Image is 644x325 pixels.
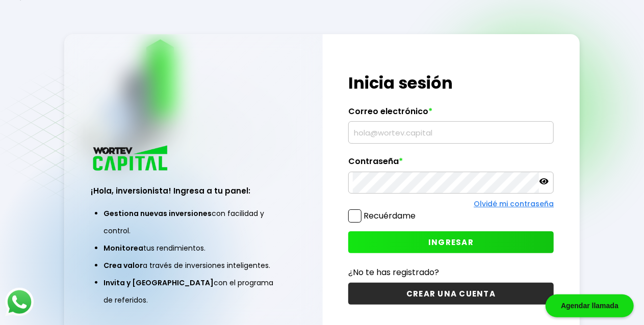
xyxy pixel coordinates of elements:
[91,144,171,174] img: logo_wortev_capital
[104,274,284,309] li: con el programa de referidos.
[348,71,554,95] h1: Inicia sesión
[348,156,554,172] label: Contraseña
[348,231,554,253] button: INGRESAR
[104,208,212,219] span: Gestiona nuevas inversiones
[104,205,284,239] li: con facilidad y control.
[428,237,474,248] span: INGRESAR
[348,283,554,305] button: CREAR UNA CUENTA
[104,243,143,253] span: Monitorea
[348,106,554,122] label: Correo electrónico
[364,210,416,222] label: Recuérdame
[104,278,214,288] span: Invita y [GEOGRAPHIC_DATA]
[104,257,284,274] li: a través de inversiones inteligentes.
[91,185,296,197] h3: ¡Hola, inversionista! Ingresa a tu panel:
[5,288,34,316] img: logos_whatsapp-icon.242b2217.svg
[474,199,554,209] a: Olvidé mi contraseña
[348,266,554,305] a: ¿No te has registrado?CREAR UNA CUENTA
[104,260,143,270] span: Crea valor
[353,122,549,143] input: hola@wortev.capital
[546,294,634,317] div: Agendar llamada
[348,266,554,279] p: ¿No te has registrado?
[104,239,284,257] li: tus rendimientos.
